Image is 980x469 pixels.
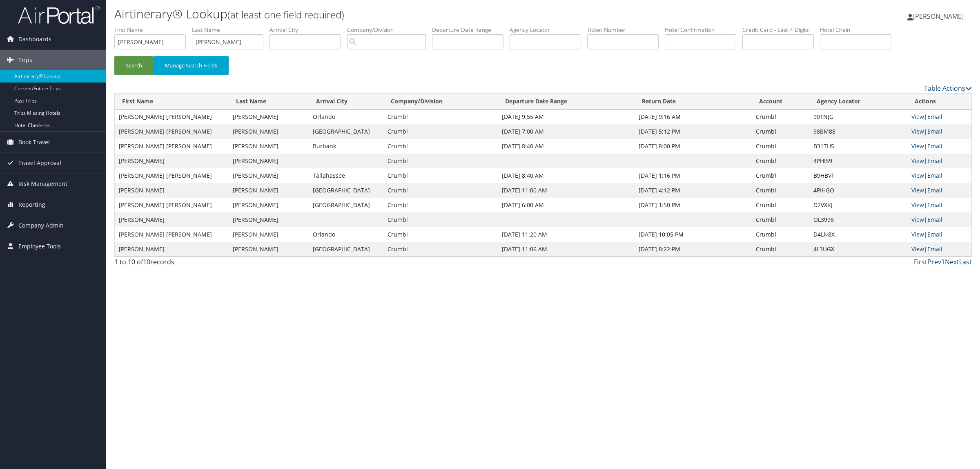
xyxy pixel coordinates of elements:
[635,94,752,109] th: Return Date: activate to sort column ascending
[383,154,498,168] td: Crumbl
[911,172,924,179] a: View
[383,242,498,257] td: Crumbl
[635,227,752,242] td: [DATE] 10:05 PM
[115,154,229,168] td: [PERSON_NAME]
[927,157,942,165] a: Email
[229,183,309,198] td: [PERSON_NAME]
[192,26,269,34] label: Last Name
[752,139,810,154] td: Crumbl
[18,5,100,25] img: airportal-logo.png
[945,257,959,266] a: Next
[383,139,498,154] td: Crumbl
[498,168,635,183] td: [DATE] 8:40 AM
[911,142,924,150] a: View
[154,56,229,75] button: Manage Search Fields
[383,109,498,124] td: Crumbl
[927,142,942,150] a: Email
[229,198,309,212] td: [PERSON_NAME]
[309,124,383,139] td: [GEOGRAPHIC_DATA]
[498,198,635,212] td: [DATE] 6:00 AM
[809,198,907,212] td: D2VXKJ
[18,215,64,236] span: Company Admin
[911,157,924,165] a: View
[924,84,972,93] a: Table Actions
[498,227,635,242] td: [DATE] 11:20 AM
[809,109,907,124] td: 901NJG
[115,109,229,124] td: [PERSON_NAME] [PERSON_NAME]
[927,230,942,238] a: Email
[510,26,587,34] label: Agency Locator
[635,242,752,257] td: [DATE] 8:22 PM
[820,26,898,34] label: Hotel Chain
[383,198,498,212] td: Crumbl
[911,245,924,253] a: View
[115,139,229,154] td: [PERSON_NAME] [PERSON_NAME]
[635,109,752,124] td: [DATE] 9:16 AM
[927,257,941,266] a: Prev
[229,124,309,139] td: [PERSON_NAME]
[114,26,192,34] label: First Name
[809,168,907,183] td: B9HBVF
[114,5,686,22] h1: Airtinerary® Lookup
[498,109,635,124] td: [DATE] 9:55 AM
[907,124,971,139] td: |
[432,26,510,34] label: Departure Date Range
[927,186,942,194] a: Email
[383,227,498,242] td: Crumbl
[309,139,383,154] td: Burbank
[809,183,907,198] td: 4PIHGO
[229,168,309,183] td: [PERSON_NAME]
[907,242,971,257] td: |
[907,168,971,183] td: |
[752,124,810,139] td: Crumbl
[115,124,229,139] td: [PERSON_NAME] [PERSON_NAME]
[383,212,498,227] td: Crumbl
[941,257,945,266] a: 1
[114,56,154,75] button: Search
[383,183,498,198] td: Crumbl
[752,198,810,212] td: Crumbl
[752,154,810,168] td: Crumbl
[309,242,383,257] td: [GEOGRAPHIC_DATA]
[587,26,665,34] label: Ticket Number
[927,127,942,135] a: Email
[809,242,907,257] td: 4L3UGX
[498,124,635,139] td: [DATE] 7:00 AM
[907,94,971,109] th: Actions
[498,242,635,257] td: [DATE] 11:06 AM
[665,26,742,34] label: Hotel Confirmation
[18,236,61,257] span: Employee Tools
[809,124,907,139] td: 98BM88
[752,212,810,227] td: Crumbl
[229,242,309,257] td: [PERSON_NAME]
[911,216,924,223] a: View
[115,242,229,257] td: [PERSON_NAME]
[309,227,383,242] td: Orlando
[752,94,810,109] th: Account: activate to sort column descending
[911,113,924,121] a: View
[18,153,61,173] span: Travel Approval
[907,227,971,242] td: |
[752,242,810,257] td: Crumbl
[927,172,942,179] a: Email
[347,26,432,34] label: Company/Division
[229,139,309,154] td: [PERSON_NAME]
[115,227,229,242] td: [PERSON_NAME] [PERSON_NAME]
[269,26,347,34] label: Arrival City
[229,154,309,168] td: [PERSON_NAME]
[143,257,150,266] span: 10
[227,8,344,21] small: (at least one field required)
[913,12,964,21] span: [PERSON_NAME]
[115,168,229,183] td: [PERSON_NAME] [PERSON_NAME]
[927,216,942,223] a: Email
[907,183,971,198] td: |
[959,257,972,266] a: Last
[752,227,810,242] td: Crumbl
[911,201,924,209] a: View
[498,183,635,198] td: [DATE] 11:00 AM
[18,29,51,49] span: Dashboards
[752,109,810,124] td: Crumbl
[907,4,972,29] a: [PERSON_NAME]
[309,183,383,198] td: [GEOGRAPHIC_DATA]
[809,212,907,227] td: OL3998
